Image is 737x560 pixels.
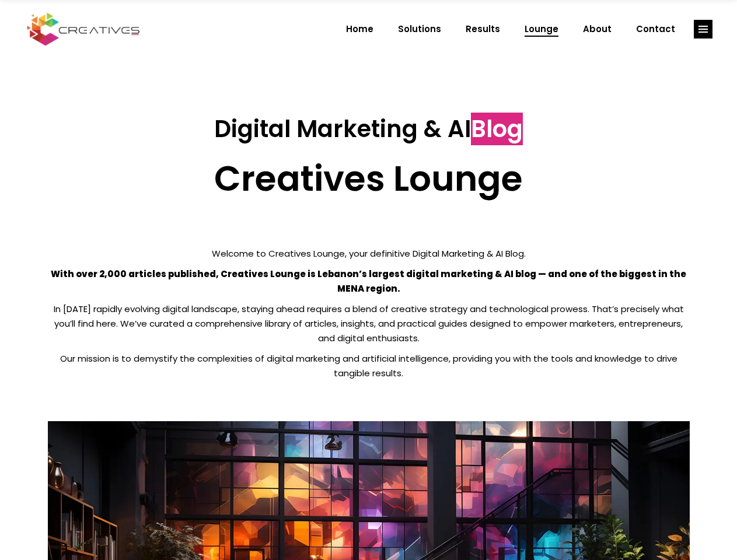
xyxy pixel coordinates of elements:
a: About [571,14,624,44]
a: Contact [624,14,687,44]
a: Lounge [512,14,571,44]
a: Home [334,14,386,44]
span: Contact [636,14,675,44]
span: Solutions [398,14,441,44]
h2: Creatives Lounge [48,157,690,199]
span: Results [466,14,500,44]
p: Our mission is to demystify the complexities of digital marketing and artificial intelligence, pr... [48,351,690,380]
p: Welcome to Creatives Lounge, your definitive Digital Marketing & AI Blog. [48,246,690,261]
span: Home [346,14,373,44]
span: Lounge [525,14,558,44]
span: About [583,14,612,44]
a: Results [453,14,512,44]
p: In [DATE] rapidly evolving digital landscape, staying ahead requires a blend of creative strategy... [48,302,690,345]
a: Solutions [386,14,453,44]
a: link [694,20,712,38]
strong: With over 2,000 articles published, Creatives Lounge is Lebanon’s largest digital marketing & AI ... [51,268,686,295]
img: Creatives [25,11,142,47]
span: Blog [471,113,523,145]
h3: Digital Marketing & AI [48,115,690,143]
